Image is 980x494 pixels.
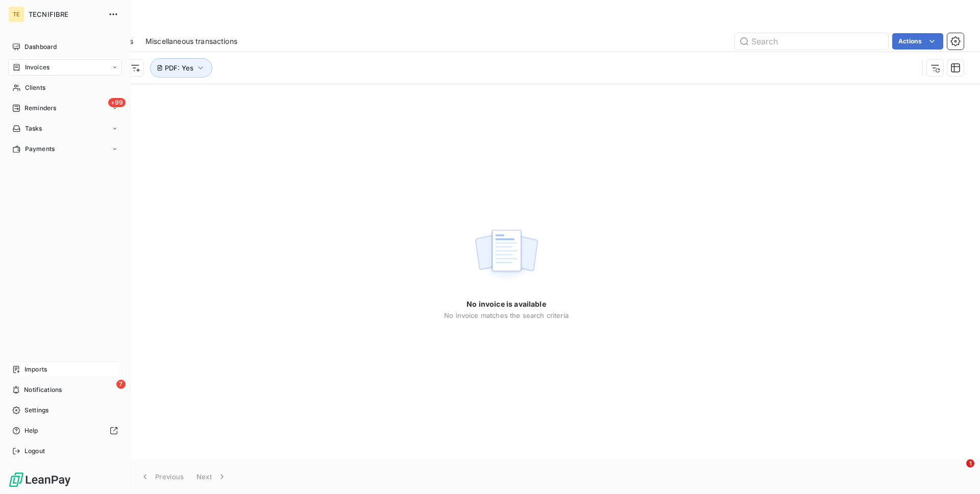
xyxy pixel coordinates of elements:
span: Help [24,426,38,435]
button: Actions [892,33,943,50]
input: Search [735,33,888,50]
img: Logo LeanPay [8,472,71,488]
button: Previous [134,466,190,487]
span: Invoices [25,63,50,72]
button: Next [190,466,233,487]
span: Reminders [24,104,56,113]
span: 1 [966,459,974,467]
span: Notifications [24,385,62,394]
span: Dashboard [24,42,57,52]
iframe: Intercom live chat [945,459,970,484]
span: Clients [25,83,45,92]
span: Logout [24,447,45,456]
span: Miscellaneous transactions [145,36,237,46]
img: empty state [474,224,539,287]
span: Payments [25,144,55,154]
span: No invoice is available [467,299,546,309]
span: TECNIFIBRE [29,10,102,18]
button: PDF: Yes [150,58,212,78]
span: +99 [108,98,126,107]
a: Help [8,423,122,439]
span: Imports [24,365,47,374]
span: No invoice matches the search criteria [444,311,569,319]
div: TE [8,6,24,22]
span: Settings [24,406,48,415]
span: PDF : Yes [165,64,193,72]
span: Tasks [25,124,42,133]
span: 7 [116,380,126,389]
